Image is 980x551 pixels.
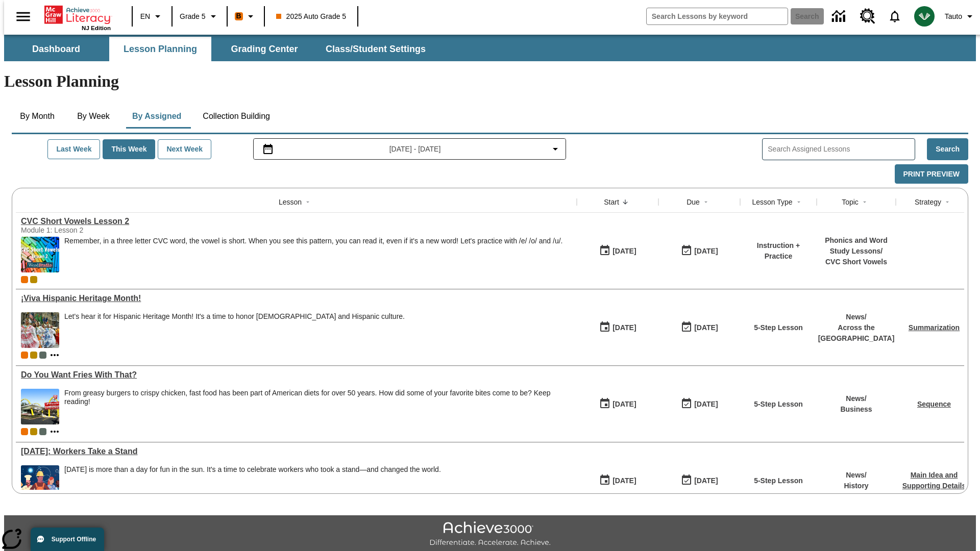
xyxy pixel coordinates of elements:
div: [DATE] [612,321,636,334]
div: Home [44,4,111,31]
span: Labor Day is more than a day for fun in the sun. It's a time to celebrate workers who took a stan... [64,465,441,501]
span: [DATE] - [DATE] [389,144,441,155]
span: Dashboard [32,43,80,55]
a: Notifications [881,3,908,30]
div: Topic [842,197,859,207]
button: Search [927,138,968,160]
div: CVC Short Vowels Lesson 2 [21,217,572,226]
p: CVC Short Vowels [822,257,891,267]
button: Support Offline [31,528,104,551]
span: Lesson Planning [124,43,197,55]
img: A banner with a blue background shows an illustrated row of diverse men and women dressed in clot... [21,465,59,501]
span: NJ Edition [82,25,111,31]
button: Open side menu [8,2,38,32]
button: Last Week [47,139,100,159]
button: Profile/Settings [941,7,980,26]
a: CVC Short Vowels Lesson 2, Lessons [21,217,572,226]
a: Home [44,5,111,25]
div: [DATE] [694,398,718,411]
button: 10/09/25: First time the lesson was available [596,471,640,490]
button: Grade: Grade 5, Select a grade [176,7,224,26]
div: [DATE] [612,398,636,411]
button: By Month [12,104,63,129]
p: 5-Step Lesson [754,475,803,486]
a: Do You Want Fries With That?, Lessons [21,370,572,380]
div: Lesson Type [752,197,792,207]
button: Lesson Planning [109,37,211,61]
button: This Week [103,139,155,159]
span: Class/Student Settings [326,43,426,55]
a: Data Center [826,3,854,31]
div: [DATE] [694,245,718,258]
div: [DATE] is more than a day for fun in the sun. It's a time to celebrate workers who took a stand—a... [64,465,441,474]
a: Labor Day: Workers Take a Stand, Lessons [21,447,572,456]
div: New 2025 class [30,276,37,283]
button: Grading Center [213,37,315,61]
div: Strategy [915,197,941,207]
div: SubNavbar [4,37,435,61]
div: Lesson [279,197,302,207]
button: Boost Class color is orange. Change class color [231,7,261,26]
button: 10/09/25: First time the lesson was available [596,394,640,414]
button: 10/09/25: Last day the lesson can be accessed [677,318,721,337]
div: OL 2025 Auto Grade 6 [39,428,46,435]
div: From greasy burgers to crispy chicken, fast food has been part of American diets for over 50 year... [64,389,572,406]
button: Language: EN, Select a language [136,7,168,26]
span: Grade 5 [180,11,206,22]
a: ¡Viva Hispanic Heritage Month! , Lessons [21,294,572,303]
div: SubNavbar [4,35,976,61]
a: Main Idea and Supporting Details [902,471,966,490]
div: Do You Want Fries With That? [21,370,572,380]
div: New 2025 class [30,352,37,359]
button: By Week [68,104,119,129]
div: New 2025 class [30,428,37,435]
input: search field [647,8,788,24]
div: Let's hear it for Hispanic Heritage Month! It's a time to honor [DEMOGRAPHIC_DATA] and Hispanic c... [64,312,405,321]
a: Sequence [917,400,951,408]
img: One of the first McDonald's stores, with the iconic red sign and golden arches. [21,389,59,424]
span: Support Offline [52,536,96,543]
div: Current Class [21,428,28,435]
div: Remember, in a three letter CVC word, the vowel is short. When you see this pattern, you can read... [64,237,562,272]
p: History [844,481,868,491]
div: ¡Viva Hispanic Heritage Month! [21,294,572,303]
button: Sort [859,196,871,208]
img: Achieve3000 Differentiate Accelerate Achieve [429,521,551,547]
button: Sort [793,196,805,208]
button: 10/09/25: Last day the lesson can be accessed [677,471,721,490]
div: [DATE] [694,474,718,487]
button: Show more classes [48,349,61,361]
button: Print Preview [895,164,968,184]
div: Labor Day: Workers Take a Stand [21,447,572,456]
div: [DATE] [694,321,718,334]
span: OL 2025 Auto Grade 6 [39,352,46,359]
div: Module 1: Lesson 2 [21,226,174,234]
p: Phonics and Word Study Lessons / [822,235,891,257]
img: CVC Short Vowels Lesson 2. [21,237,59,272]
div: Let's hear it for Hispanic Heritage Month! It's a time to honor Hispanic Americans and Hispanic c... [64,312,405,348]
span: 2025 Auto Grade 5 [276,11,347,22]
div: Due [687,197,700,207]
p: Instruction + Practice [745,240,812,262]
button: By Assigned [124,104,189,129]
p: Across the [GEOGRAPHIC_DATA] [818,322,895,344]
span: Tauto [945,11,962,22]
a: Summarization [909,323,960,332]
svg: Collapse Date Range Filter [549,143,561,155]
div: Start [604,197,619,207]
div: Current Class [21,352,28,359]
div: From greasy burgers to crispy chicken, fast food has been part of American diets for over 50 year... [64,389,572,424]
span: Current Class [21,276,28,283]
button: Sort [941,196,953,208]
p: Business [840,404,872,415]
button: Dashboard [5,37,107,61]
button: Select the date range menu item [258,143,562,155]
